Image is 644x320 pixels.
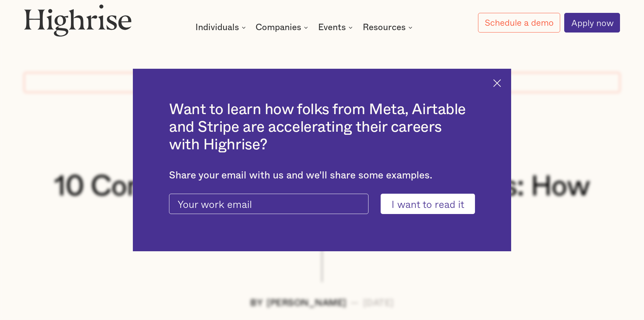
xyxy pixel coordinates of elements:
div: Events [318,23,355,31]
div: Events [318,23,346,31]
input: I want to read it [381,194,475,214]
input: Your work email [169,194,368,214]
div: Companies [256,23,310,31]
div: Resources [363,23,414,31]
div: Resources [363,23,406,31]
a: Schedule a demo [478,13,560,32]
img: Highrise logo [24,4,132,37]
div: Share your email with us and we'll share some examples. [169,170,475,182]
form: current-ascender-blog-article-modal-form [169,194,475,214]
div: Individuals [195,23,239,31]
img: Cross icon [493,79,501,87]
div: Individuals [195,23,248,31]
div: Companies [256,23,301,31]
a: Apply now [564,13,620,33]
h2: Want to learn how folks from Meta, Airtable and Stripe are accelerating their careers with Highrise? [169,101,475,153]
